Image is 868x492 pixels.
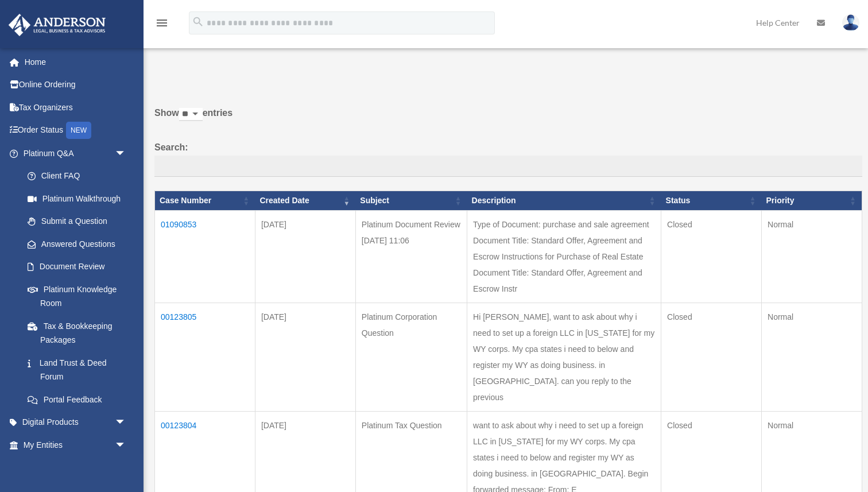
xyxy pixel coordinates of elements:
[842,14,859,31] img: User Pic
[8,433,144,456] a: My Entitiesarrow_drop_down
[115,142,138,165] span: arrow_drop_down
[8,142,138,165] a: Platinum Q&Aarrow_drop_down
[762,191,862,211] th: Priority: activate to sort column ascending
[155,16,169,30] i: menu
[355,211,467,303] td: Platinum Document Review [DATE] 11:06
[255,191,355,211] th: Created Date: activate to sort column ascending
[661,211,762,303] td: Closed
[8,73,144,96] a: Online Ordering
[8,51,144,73] a: Home
[762,303,862,412] td: Normal
[154,105,862,133] label: Show entries
[155,303,255,412] td: 00123805
[115,411,138,435] span: arrow_drop_down
[16,315,138,351] a: Tax & Bookkeeping Packages
[467,211,661,303] td: Type of Document: purchase and sale agreement Document Title: Standard Offer, Agreement and Escro...
[154,140,862,177] label: Search:
[255,303,355,412] td: [DATE]
[16,165,138,188] a: Client FAQ
[661,191,762,211] th: Status: activate to sort column ascending
[8,96,144,119] a: Tax Organizers
[16,278,138,315] a: Platinum Knowledge Room
[8,411,144,434] a: Digital Productsarrow_drop_down
[66,122,91,139] div: NEW
[115,433,138,457] span: arrow_drop_down
[155,191,255,211] th: Case Number: activate to sort column ascending
[5,14,109,36] img: Anderson Advisors Platinum Portal
[355,303,467,412] td: Platinum Corporation Question
[661,303,762,412] td: Closed
[355,191,467,211] th: Subject: activate to sort column ascending
[179,108,203,121] select: Showentries
[16,351,138,388] a: Land Trust & Deed Forum
[192,16,204,28] i: search
[255,211,355,303] td: [DATE]
[155,211,255,303] td: 01090853
[155,20,169,30] a: menu
[467,191,661,211] th: Description: activate to sort column ascending
[16,233,132,255] a: Answered Questions
[8,119,144,142] a: Order StatusNEW
[16,388,138,411] a: Portal Feedback
[16,187,138,210] a: Platinum Walkthrough
[467,303,661,412] td: Hi [PERSON_NAME], want to ask about why i need to set up a foreign LLC in [US_STATE] for my WY co...
[154,156,862,177] input: Search:
[16,255,138,278] a: Document Review
[16,210,138,233] a: Submit a Question
[762,211,862,303] td: Normal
